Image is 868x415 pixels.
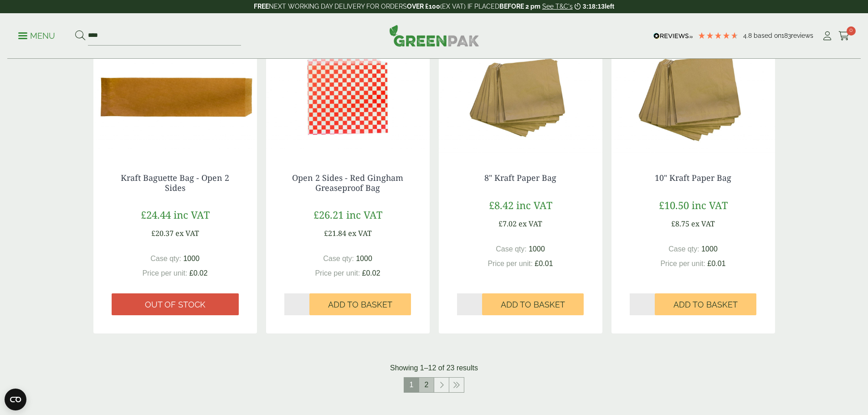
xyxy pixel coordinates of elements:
[542,3,573,10] a: See T&C's
[668,245,699,253] span: Case qty:
[145,300,205,310] span: Out of stock
[519,219,542,229] span: ex VAT
[141,208,171,221] span: £24.44
[18,31,55,40] a: Menu
[655,172,731,183] a: 10" Kraft Paper Bag
[583,3,605,10] span: 3:18:13
[535,260,553,267] span: £0.01
[655,293,756,315] button: Add to Basket
[324,228,346,238] span: £21.84
[346,208,382,221] span: inc VAT
[489,198,514,212] span: £8.42
[292,172,403,193] a: Open 2 Sides - Red Gingham Greaseproof Bag
[653,33,693,39] img: REVIEWS.io
[150,255,181,262] span: Case qty:
[5,389,26,410] button: Open CMP widget
[315,269,360,277] span: Price per unit:
[142,269,187,277] span: Price per unit:
[698,31,739,40] div: 4.79 Stars
[348,228,372,238] span: ex VAT
[838,29,850,43] a: 0
[529,245,545,253] span: 1000
[499,3,540,10] strong: BEFORE 2 pm
[496,245,527,253] span: Case qty:
[439,41,602,155] img: 8
[419,378,434,392] a: 2
[691,219,715,229] span: ex VAT
[791,32,813,39] span: reviews
[266,41,430,155] img: Red Gingham Greaseproof Bag - Open 2 Sides-0
[692,198,728,212] span: inc VAT
[838,31,850,41] i: Cart
[183,255,200,262] span: 1000
[93,41,257,155] img: Kraft Baguette Bag - Open 2 Sides-0
[847,26,856,36] span: 0
[660,260,705,267] span: Price per unit:
[390,363,478,374] p: Showing 1–12 of 23 results
[309,293,411,315] button: Add to Basket
[754,32,781,39] span: Based on
[701,245,718,253] span: 1000
[112,293,239,315] a: Out of stock
[781,32,791,39] span: 183
[407,3,440,10] strong: OVER £100
[389,25,479,46] img: GreenPak Supplies
[313,208,344,221] span: £26.21
[151,228,174,238] span: £20.37
[328,300,392,310] span: Add to Basket
[659,198,689,212] span: £10.50
[501,300,565,310] span: Add to Basket
[174,208,210,221] span: inc VAT
[673,300,738,310] span: Add to Basket
[121,172,229,193] a: Kraft Baguette Bag - Open 2 Sides
[323,255,354,262] span: Case qty:
[822,31,833,41] i: My Account
[488,260,533,267] span: Price per unit:
[362,269,380,277] span: £0.02
[743,32,754,39] span: 4.8
[605,3,614,10] span: left
[498,219,517,229] span: £7.02
[671,219,689,229] span: £8.75
[482,293,584,315] button: Add to Basket
[708,260,726,267] span: £0.01
[254,3,269,10] strong: FREE
[516,198,552,212] span: inc VAT
[404,378,419,392] span: 1
[611,41,775,155] img: 10
[190,269,208,277] span: £0.02
[175,228,199,238] span: ex VAT
[356,255,372,262] span: 1000
[484,172,556,183] a: 8" Kraft Paper Bag
[18,31,55,41] p: Menu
